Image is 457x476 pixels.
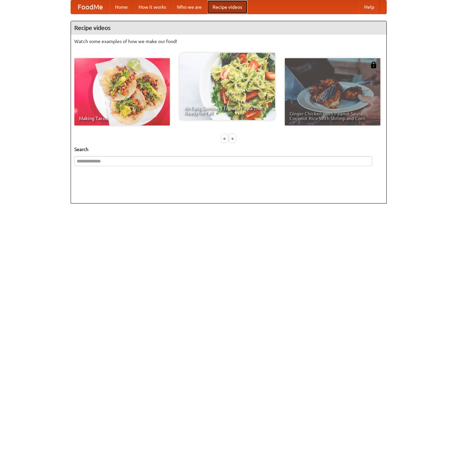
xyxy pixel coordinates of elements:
span: Making Tacos [79,116,165,121]
a: Making Tacos [74,58,170,125]
div: « [222,134,228,143]
span: An Easy, Summery Tomato Pasta That's Ready for Fall [184,106,270,115]
a: Help [359,0,380,14]
a: Who we are [172,0,207,14]
a: An Easy, Summery Tomato Pasta That's Ready for Fall [180,53,275,120]
div: » [229,134,235,143]
a: Recipe videos [207,0,247,14]
h4: Recipe videos [71,21,386,35]
p: Watch some examples of how we make our food! [74,38,383,45]
h5: Search [74,146,383,153]
a: How it works [133,0,172,14]
a: Home [110,0,133,14]
a: FoodMe [71,0,110,14]
img: 483408.png [370,62,377,68]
